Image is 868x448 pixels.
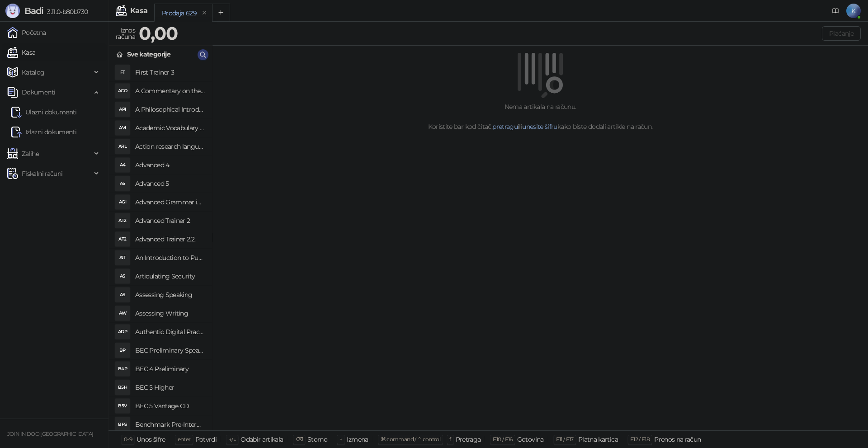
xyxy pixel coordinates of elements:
a: unesite šifru [522,123,557,131]
a: Početna [7,24,46,42]
span: F12 / F18 [630,436,650,443]
div: Unos šifre [137,434,165,445]
h4: Advanced Trainer 2 [135,213,205,228]
h4: First Trainer 3 [135,65,205,80]
div: ADP [115,325,130,339]
strong: 0,00 [139,22,178,44]
a: Izlazni dokumenti [11,123,76,141]
div: Iznos računa [114,24,137,42]
h4: Advanced Grammar in Use [135,195,205,209]
span: 3.11.0-b80b730 [43,8,88,16]
div: grid [109,63,212,430]
div: Izmena [347,434,368,445]
h4: Academic Vocabulary in Use [135,121,205,135]
div: AIT [115,250,130,265]
div: AT2 [115,232,130,246]
a: pretragu [492,123,518,131]
span: Dokumenti [22,83,55,101]
span: F10 / F16 [493,436,512,443]
div: B4P [115,362,130,376]
h4: Action research language teaching [135,139,205,154]
h4: Assessing Speaking [135,288,205,302]
span: ⌫ [296,436,303,443]
a: Kasa [7,43,35,61]
div: Storno [307,434,327,445]
div: API [115,102,130,117]
div: Gotovina [517,434,544,445]
div: Odabir artikala [241,434,283,445]
a: Ulazni dokumentiUlazni dokumenti [11,103,77,121]
div: Potvrdi [195,434,217,445]
h4: An Introduction to Public International Law [135,250,205,265]
h4: Advanced 5 [135,176,205,191]
h4: Advanced Trainer 2.2. [135,232,205,246]
span: F11 / F17 [556,436,574,443]
div: Prenos na račun [654,434,701,445]
span: f [449,436,451,443]
h4: BEC 5 Vantage CD [135,399,205,413]
span: Fiskalni računi [22,165,62,183]
button: Add tab [212,4,230,22]
div: Prodaja 629 [162,8,197,18]
h4: BEC Preliminary Speaking Test [135,343,205,358]
span: Katalog [22,63,45,81]
h4: A Philosophical Introduction to Human Rights [135,102,205,117]
img: Ulazni dokumenti [11,107,22,118]
span: ↑/↓ [229,436,236,443]
img: Logo [5,4,20,18]
h4: Advanced 4 [135,158,205,172]
h4: Benchmark Pre-Intermediate SB [135,417,205,432]
div: AS [115,288,130,302]
h4: BEC 4 Preliminary [135,362,205,376]
span: K [846,4,861,18]
div: Nema artikala na računu. Koristite bar kod čitač, ili kako biste dodali artikle na račun. [223,102,857,132]
button: Plaćanje [822,26,861,41]
div: BPS [115,417,130,432]
h4: Authentic Digital Practice Tests, Static online 1ed [135,325,205,339]
div: AW [115,306,130,321]
div: A5 [115,176,130,191]
span: ⌘ command / ⌃ control [381,436,441,443]
button: remove [198,9,210,17]
div: FT [115,65,130,80]
span: Zalihe [22,145,39,163]
div: AVI [115,121,130,135]
div: A4 [115,158,130,172]
span: + [340,436,342,443]
div: ARL [115,139,130,154]
h4: A Commentary on the International Convent on Civil and Political Rights [135,84,205,98]
div: AGI [115,195,130,209]
h4: Articulating Security [135,269,205,283]
h4: BEC 5 Higher [135,380,205,395]
a: Dokumentacija [828,4,843,18]
div: Sve kategorije [127,49,170,59]
h4: Assessing Writing [135,306,205,321]
span: 0-9 [124,436,132,443]
div: B5V [115,399,130,413]
small: JOIN IN DOO [GEOGRAPHIC_DATA] [7,431,93,437]
div: AT2 [115,213,130,228]
span: Badi [24,5,43,16]
span: enter [178,436,191,443]
div: Pretraga [456,434,481,445]
div: Kasa [130,7,147,14]
div: Platna kartica [578,434,618,445]
div: BP [115,343,130,358]
div: ACO [115,84,130,98]
div: B5H [115,380,130,395]
div: AS [115,269,130,283]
